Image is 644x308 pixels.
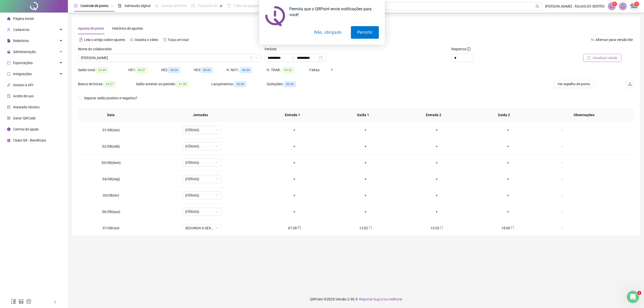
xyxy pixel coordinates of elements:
span: 08:57 [136,67,147,73]
div: + [405,193,468,198]
span: Exportações [13,61,33,65]
th: Entrada 2 [398,108,469,122]
div: H. NOT.: [226,67,267,73]
span: Separar saldo positivo e negativo? [82,95,139,101]
div: + [476,127,540,133]
div: 07:28 [263,225,326,231]
span: (FÉRIAS) [185,143,218,150]
span: lock [7,50,11,54]
span: 00:00 [234,81,246,87]
span: 61:38 [177,81,188,87]
div: + [263,176,326,182]
span: Atestado técnico [13,105,39,109]
span: mobile [297,226,301,230]
span: 01/08(sex) [102,128,120,132]
span: (FÉRIAS) [185,192,218,199]
div: + [334,209,397,214]
iframe: Intercom live chat [627,291,639,303]
span: solution [7,105,11,109]
span: 1 [331,68,333,72]
th: Saída 1 [328,108,398,122]
button: Ver espelho de ponto [553,80,594,88]
span: (FÉRIAS) [185,159,218,166]
footer: QRPoint © 2025 - 2.90.5 - [68,290,644,308]
div: H. TRAB.: [267,67,309,73]
span: (FÉRIAS) [185,126,218,134]
div: + [334,160,397,165]
div: + [476,144,540,149]
div: + [334,144,397,149]
span: 00:00 [284,81,296,87]
span: gift [7,139,11,142]
img: notification icon [265,6,285,26]
span: Administração [13,50,36,54]
span: upload [628,82,632,86]
div: + [263,160,326,165]
div: 12:02 [334,225,397,231]
span: instagram [26,299,31,304]
span: 05/08(ter) [103,193,119,197]
th: Observações [539,108,629,122]
span: sync [7,72,11,76]
span: info-circle [467,47,470,51]
div: Saldo total: [78,67,128,73]
div: Saldo anterior ao período: [136,81,211,87]
div: + [405,209,468,214]
label: Nome do colaborador [78,46,115,52]
span: mobile [439,226,443,230]
label: Período [265,46,280,52]
span: 03/08(dom) [102,161,121,165]
span: qrcode [7,116,11,120]
div: + [476,176,540,182]
span: Acesso à API [13,83,33,87]
span: mobile [510,226,514,230]
div: HE 2: [161,67,194,73]
button: Atualizar tabela [583,54,621,62]
span: Clube QR - Beneficios [13,138,46,142]
span: 02/08(sáb) [102,144,120,148]
th: Data [78,108,144,122]
div: + [263,144,326,149]
th: Jornadas [144,108,257,122]
div: 13:20 [405,225,468,231]
div: + [476,209,540,214]
span: linkedin [19,299,24,304]
th: Saída 2 [469,108,539,122]
span: 00:00 [201,67,213,73]
div: + [476,193,540,198]
span: 04/08(seg) [102,177,120,181]
span: 65:27 [104,81,116,87]
div: + [263,209,326,214]
span: Central de ajuda [13,127,38,131]
span: (FÉRIAS) [185,175,218,183]
div: - [547,127,577,133]
span: 1 [637,291,641,295]
span: down [255,56,258,59]
span: 83:53 [282,67,294,73]
span: info-circle [7,127,11,131]
div: + [405,176,468,182]
div: - [547,225,577,231]
div: Permita que o QRPoint envie notificações para você! [285,6,379,18]
span: Observações [543,112,625,118]
span: Gerar QRCode [13,116,35,120]
span: 00:00 [168,67,180,73]
div: + [405,144,468,149]
div: + [263,193,326,198]
div: Banco de horas: [78,81,136,87]
span: audit [7,94,11,98]
span: Atualizar tabela [593,55,617,61]
div: Quitações: [267,81,317,87]
span: Faltas: [309,68,321,72]
div: - [547,144,577,149]
span: filter [250,56,253,59]
button: Não, obrigado [308,26,348,39]
span: api [7,83,11,87]
span: CARLOS ANDRÉ LEITE FERREIRA DE SOUZA [81,54,258,62]
div: + [405,160,468,165]
div: - [547,193,577,198]
span: Registros [451,46,470,52]
span: mobile [368,226,372,230]
button: Permitir [351,26,379,39]
span: to [291,56,295,60]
